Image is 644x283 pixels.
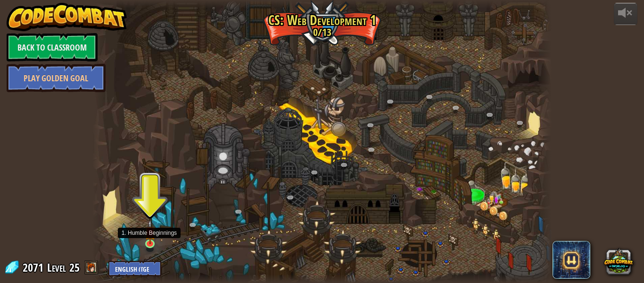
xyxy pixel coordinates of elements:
button: Adjust volume [614,3,637,25]
a: Back to Classroom [7,33,98,61]
span: 2071 [23,260,46,275]
img: level-banner-unstarted.png [145,220,156,245]
a: Play Golden Goal [7,64,106,92]
span: 25 [69,260,80,275]
img: CodeCombat - Learn how to code by playing a game [7,3,127,31]
span: Level [47,260,66,275]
